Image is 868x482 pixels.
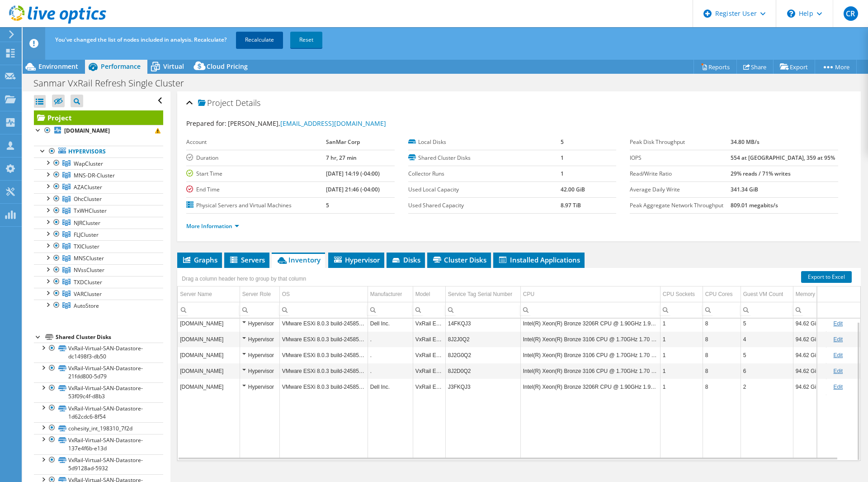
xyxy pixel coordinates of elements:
[180,289,212,300] div: Server Name
[368,286,413,302] td: Manufacturer Column
[55,36,226,43] span: You've changed the list of nodes included in analysis. Recalculate?
[743,289,783,300] div: Guest VM Count
[844,6,858,21] span: CR
[34,169,163,181] a: MNS-DR-Cluster
[229,255,265,264] span: Servers
[736,60,774,74] a: Share
[74,302,99,310] span: AutoStore
[408,201,561,210] label: Used Shared Capacity
[280,119,386,128] a: [EMAIL_ADDRESS][DOMAIN_NAME]
[801,271,852,283] a: Export to Excel
[290,32,322,48] a: Reset
[561,186,585,193] b: 42.00 GiB
[279,331,368,347] td: Column OS, Value VMware ESXi 8.0.3 build-24585383
[240,363,279,379] td: Column Server Role, Value Hypervisor
[660,286,703,302] td: CPU Sockets Column
[448,289,513,300] div: Service Tag Serial Number
[74,183,102,191] span: AZACluster
[326,154,357,162] b: 7 hr, 27 min
[793,363,826,379] td: Column Memory, Value 94.62 GiB
[326,186,380,193] b: [DATE] 21:46 (-04:00)
[520,379,660,395] td: Column CPU, Value Intel(R) Xeon(R) Bronze 3206R CPU @ 1.90GHz 1.90 GHz
[773,60,815,74] a: Export
[240,286,279,302] td: Server Role Column
[391,255,420,264] span: Disks
[833,352,843,358] a: Edit
[178,315,240,331] td: Column Server Name, Value fljvirt4.corp.sanmar.com
[34,205,163,217] a: TxWHCluster
[693,60,737,74] a: Reports
[34,229,163,240] a: FLJCluster
[520,331,660,347] td: Column CPU, Value Intel(R) Xeon(R) Bronze 3106 CPU @ 1.70GHz 1.70 GHz
[186,185,326,194] label: End Time
[74,160,103,167] span: WapCluster
[703,379,741,395] td: Column CPU Cores, Value 8
[34,402,163,422] a: VxRail-Virtual-SAN-Datastore-1d62cdc6-8f54
[34,343,163,363] a: VxRail-Virtual-SAN-Datastore-dc1498f3-db50
[660,347,703,363] td: Column CPU Sockets, Value 1
[276,255,321,264] span: Inventory
[34,264,163,276] a: NVssCluster
[703,286,741,302] td: CPU Cores Column
[445,331,520,347] td: Column Service Tag Serial Number, Value 8J2J0Q2
[101,62,141,71] span: Performance
[445,315,520,331] td: Column Service Tag Serial Number, Value 14FKQJ3
[228,119,386,128] span: [PERSON_NAME],
[833,320,843,327] a: Edit
[34,181,163,193] a: AZACluster
[282,289,290,300] div: OS
[741,347,793,363] td: Column Guest VM Count, Value 5
[630,201,731,210] label: Peak Aggregate Network Throughput
[368,363,413,379] td: Column Manufacturer, Value .
[793,315,826,331] td: Column Memory, Value 94.62 GiB
[408,153,561,162] label: Shared Cluster Disks
[731,201,778,209] b: 809.01 megabits/s
[445,286,520,302] td: Service Tag Serial Number Column
[34,146,163,157] a: Hypervisors
[178,363,240,379] td: Column Server Name, Value fljvirt1.corp.sanmar.com
[236,32,283,48] a: Recalculate
[520,347,660,363] td: Column CPU, Value Intel(R) Xeon(R) Bronze 3106 CPU @ 1.70GHz 1.70 GHz
[178,347,240,363] td: Column Server Name, Value fljvirt2.corp.sanmar.com
[178,331,240,347] td: Column Server Name, Value fljvirt3.corp.sanmar.com
[415,289,430,300] div: Model
[74,219,100,227] span: NJRCluster
[368,379,413,395] td: Column Manufacturer, Value Dell Inc.
[29,78,198,88] h1: Sanmar VxRail Refresh Single Cluster
[186,153,326,162] label: Duration
[74,231,99,239] span: FLJCluster
[787,10,795,18] svg: \n
[279,363,368,379] td: Column OS, Value VMware ESXi 8.0.3 build-24585383
[445,379,520,395] td: Column Service Tag Serial Number, Value J3FKQJ3
[660,302,703,318] td: Column CPU Sockets, Filter cell
[731,154,835,162] b: 554 at [GEOGRAPHIC_DATA], 359 at 95%
[408,138,561,147] label: Local Disks
[793,331,826,347] td: Column Memory, Value 94.62 GiB
[705,289,733,300] div: CPU Cores
[413,347,445,363] td: Column Model, Value VxRail E560
[408,185,561,194] label: Used Local Capacity
[207,62,248,71] span: Cloud Pricing
[731,138,759,146] b: 34.80 MB/s
[74,266,104,274] span: NVssCluster
[326,170,380,177] b: [DATE] 14:19 (-04:00)
[793,302,826,318] td: Column Memory, Filter cell
[74,172,115,179] span: MNS-DR-Cluster
[34,217,163,229] a: NJRCluster
[74,290,102,298] span: VARCluster
[34,157,163,169] a: WapCluster
[833,368,843,374] a: Edit
[520,286,660,302] td: CPU Column
[432,255,486,264] span: Cluster Disks
[279,286,368,302] td: OS Column
[561,154,564,162] b: 1
[815,60,857,74] a: More
[703,315,741,331] td: Column CPU Cores, Value 8
[34,363,163,382] a: VxRail-Virtual-SAN-Datastore-21fdd800-5d79
[240,379,279,395] td: Column Server Role, Value Hypervisor
[34,240,163,252] a: TXICluster
[413,302,445,318] td: Column Model, Filter cell
[703,347,741,363] td: Column CPU Cores, Value 8
[242,318,277,329] div: Hypervisor
[833,336,843,343] a: Edit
